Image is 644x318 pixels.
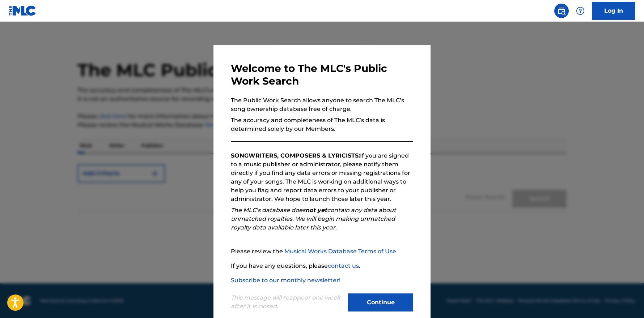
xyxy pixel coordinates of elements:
button: Continue [348,293,413,311]
img: MLC Logo [9,5,37,16]
a: contact us [328,262,359,269]
p: This message will reappear one week after it is closed. [231,293,344,311]
p: If you are signed to a music publisher or administrator, please notify them directly if you find ... [231,151,413,203]
div: Help [573,4,588,18]
em: The MLC’s database does contain any data about unmatched royalties. We will begin making unmatche... [231,207,396,231]
a: Public Search [554,4,569,18]
p: If you have any questions, please . [231,262,413,270]
img: search [557,7,566,15]
h3: Welcome to The MLC's Public Work Search [231,62,413,87]
a: Musical Works Database Terms of Use [284,248,396,255]
p: Please review the [231,247,413,256]
a: Log In [592,2,635,20]
p: The Public Work Search allows anyone to search The MLC’s song ownership database free of charge. [231,96,413,113]
img: help [576,7,585,15]
p: The accuracy and completeness of The MLC’s data is determined solely by our Members. [231,116,413,133]
strong: not yet [305,207,327,214]
a: Subscribe to our monthly newsletter! [231,277,340,284]
strong: SONGWRITERS, COMPOSERS & LYRICISTS: [231,152,360,159]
